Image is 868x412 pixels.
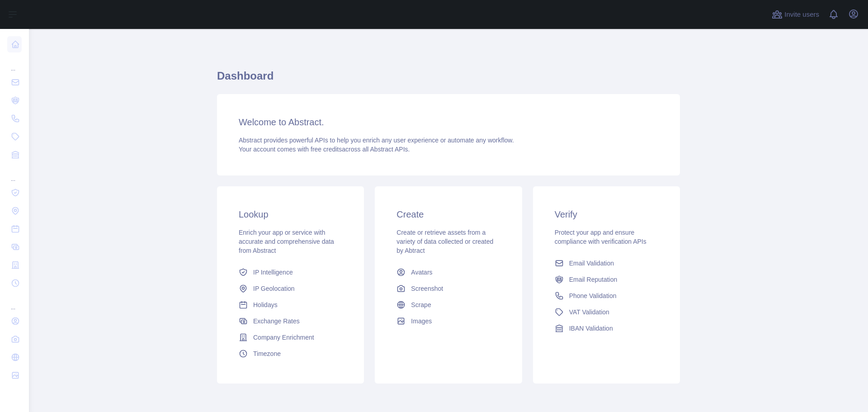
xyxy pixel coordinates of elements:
a: Screenshot [393,280,504,297]
h1: Dashboard [217,69,680,90]
div: ... [7,293,22,311]
a: Avatars [393,264,504,280]
button: Invite users [770,7,821,22]
span: Company Enrichment [253,333,314,342]
span: Holidays [253,300,278,309]
a: Company Enrichment [235,329,346,346]
a: Images [393,313,504,329]
a: IP Geolocation [235,280,346,297]
a: Holidays [235,297,346,313]
span: Timezone [253,349,281,358]
span: Your account comes with across all Abstract APIs. [239,146,410,153]
a: Exchange Rates [235,313,346,329]
span: free credits [311,146,342,153]
a: Email Validation [551,255,662,271]
span: Enrich your app or service with accurate and comprehensive data from Abstract [239,229,334,254]
span: Protect your app and ensure compliance with verification APIs [555,229,646,245]
span: Avatars [411,268,432,277]
span: IP Geolocation [253,284,295,293]
a: IP Intelligence [235,264,346,280]
span: Images [411,317,432,326]
a: Email Reputation [551,271,662,288]
a: VAT Validation [551,304,662,320]
a: Scrape [393,297,504,313]
div: ... [7,54,22,72]
h3: Welcome to Abstract. [239,116,658,128]
span: Phone Validation [569,291,617,300]
span: IP Intelligence [253,268,293,277]
span: Invite users [784,9,819,20]
a: Timezone [235,346,346,362]
span: Exchange Rates [253,317,300,326]
span: Scrape [411,300,431,309]
span: Abstract provides powerful APIs to help you enrich any user experience or automate any workflow. [239,137,514,144]
div: ... [7,165,22,183]
h3: Verify [555,208,658,221]
a: Phone Validation [551,288,662,304]
a: IBAN Validation [551,320,662,336]
span: Email Validation [569,259,614,268]
span: IBAN Validation [569,324,613,333]
span: Email Reputation [569,275,618,284]
h3: Lookup [239,208,342,221]
h3: Create [396,208,500,221]
span: Create or retrieve assets from a variety of data collected or created by Abtract [396,229,493,254]
span: VAT Validation [569,308,609,317]
span: Screenshot [411,284,443,293]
